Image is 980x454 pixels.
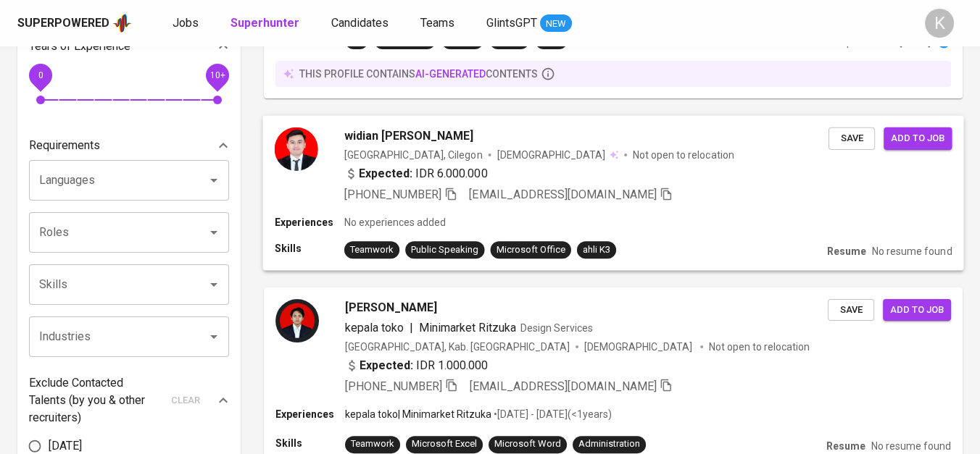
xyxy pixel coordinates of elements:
div: Requirements [29,131,229,160]
p: Not open to relocation [633,147,734,161]
p: Years of Experience [29,38,130,55]
span: Save [835,302,867,319]
p: Resume [826,439,865,453]
button: Open [204,274,224,295]
div: Administration [578,437,640,451]
p: Skills [275,436,345,450]
span: Save [836,130,868,146]
button: Save [828,299,874,321]
a: Superpoweredapp logo [17,12,132,34]
img: app logo [112,12,132,34]
span: Minimarket Ritzuka [419,321,516,335]
span: 10+ [209,70,225,80]
span: [DEMOGRAPHIC_DATA] [584,340,694,354]
div: Teamwork [350,243,394,257]
div: Exclude Contacted Talents (by you & other recruiters)clear [29,374,229,426]
button: Save [829,127,875,149]
div: IDR 1.000.000 [345,357,488,374]
span: Teams [420,16,454,30]
img: a670eaa8-e95d-4d52-ad0e-0321fd12cf23.jpg [275,127,318,170]
p: Requirements [29,137,100,154]
span: GlintsGPT [486,16,537,30]
button: Add to job [883,299,951,321]
a: Teams [420,14,457,33]
a: GlintsGPT NEW [486,14,572,33]
p: Experiences [275,215,344,230]
p: No experiences added [344,215,446,230]
span: Candidates [331,16,389,30]
p: No resume found [871,439,951,453]
div: Teamwork [351,437,394,451]
span: kepala toko [345,321,404,335]
div: ahli K3 [583,243,610,257]
span: Add to job [890,302,944,319]
button: Open [204,327,224,347]
p: kepala toko | Minimarket Ritzuka [345,407,491,421]
span: [EMAIL_ADDRESS][DOMAIN_NAME] [469,188,657,201]
p: this profile contains contents [299,67,538,81]
a: Candidates [331,14,391,33]
span: [EMAIL_ADDRESS][DOMAIN_NAME] [470,379,657,393]
span: [PERSON_NAME] [345,299,437,316]
p: • [DATE] - [DATE] ( <1 years ) [491,407,612,421]
a: Jobs [173,14,202,33]
span: [DEMOGRAPHIC_DATA] [497,147,607,161]
div: [GEOGRAPHIC_DATA], Cilegon [344,147,483,161]
a: widian [PERSON_NAME][GEOGRAPHIC_DATA], Cilegon[DEMOGRAPHIC_DATA] Not open to relocationExpected: ... [264,116,963,270]
div: Years of Experience [29,32,229,61]
span: 0 [38,70,43,80]
button: Add to job [884,127,952,149]
p: No resume found [872,244,952,258]
span: widian [PERSON_NAME] [344,127,474,144]
p: Not open to relocation [709,340,810,354]
span: NEW [540,17,572,31]
img: b00e5698e867e63fb404b26f8708d7ec.jpg [275,299,319,342]
div: Superpowered [17,15,109,32]
span: Design Services [520,322,593,334]
button: Open [204,222,224,243]
p: Skills [275,241,344,256]
span: [PHONE_NUMBER] [344,188,441,201]
span: Add to job [891,130,944,146]
b: Expected: [359,164,412,182]
div: Microsoft Excel [412,437,477,451]
p: Resume [827,244,866,258]
p: Exclude Contacted Talents (by you & other recruiters) [29,374,162,426]
span: AI-generated [415,68,486,80]
div: K [925,9,954,38]
a: Superhunter [231,14,302,33]
b: Superhunter [231,16,299,30]
div: Public Speaking [411,243,478,257]
button: Open [204,170,224,190]
b: Expected: [360,357,413,374]
div: Microsoft Word [494,437,561,451]
div: Microsoft Office [497,243,565,257]
p: Experiences [275,407,345,421]
span: [PHONE_NUMBER] [345,379,442,393]
span: Jobs [173,16,199,30]
div: [GEOGRAPHIC_DATA], Kab. [GEOGRAPHIC_DATA] [345,340,570,354]
div: IDR 6.000.000 [344,164,488,182]
span: | [410,319,413,337]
